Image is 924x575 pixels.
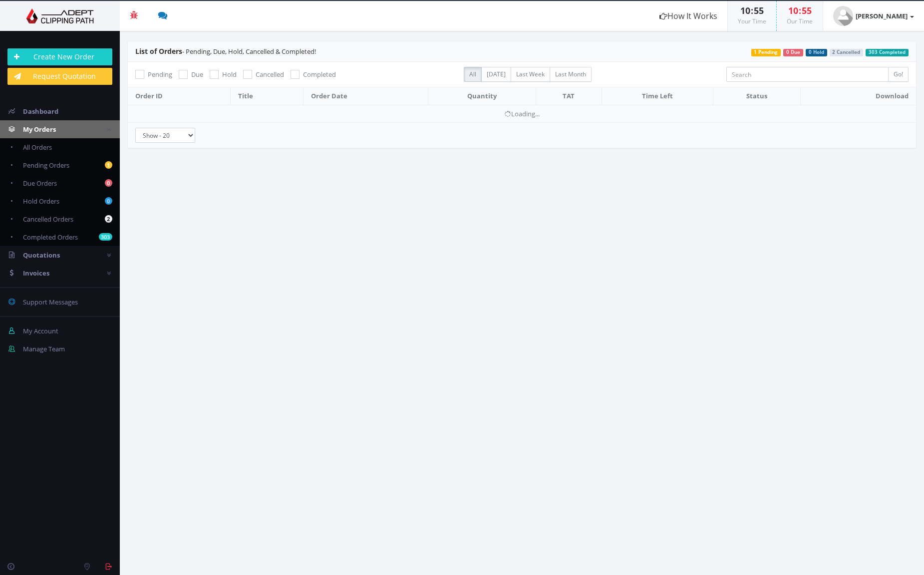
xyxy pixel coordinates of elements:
[888,67,909,82] input: Go!
[105,197,112,205] b: 0
[798,4,802,16] span: :
[738,17,766,25] small: Your Time
[148,70,172,79] span: Pending
[802,4,812,16] span: 55
[23,326,58,335] span: My Account
[23,125,56,134] span: My Orders
[713,87,800,105] th: Status
[23,161,69,170] span: Pending Orders
[800,87,916,105] th: Download
[511,67,550,82] label: Last Week
[222,70,237,79] span: Hold
[105,179,112,187] b: 0
[304,87,428,105] th: Order Date
[787,17,813,25] small: Our Time
[135,47,316,56] span: - Pending, Due, Hold, Cancelled & Completed!
[23,251,60,260] span: Quotations
[649,1,727,31] a: How It Works
[128,87,230,105] th: Order ID
[856,11,908,20] strong: [PERSON_NAME]
[751,49,781,56] span: 1 Pending
[481,67,511,82] label: [DATE]
[788,4,798,16] span: 10
[726,67,889,82] input: Search
[754,4,764,16] span: 55
[23,107,58,116] span: Dashboard
[806,49,827,56] span: 0 Hold
[550,67,592,82] label: Last Month
[105,215,112,223] b: 2
[191,70,203,79] span: Due
[23,297,78,306] span: Support Messages
[7,48,112,65] a: Create New Order
[99,233,112,241] b: 303
[23,179,57,188] span: Due Orders
[23,269,49,278] span: Invoices
[823,1,924,31] a: [PERSON_NAME]
[7,68,112,85] a: Request Quotation
[750,4,754,16] span: :
[105,161,112,169] b: 1
[536,87,602,105] th: TAT
[464,67,482,82] label: All
[135,46,182,56] span: List of Orders
[602,87,713,105] th: Time Left
[740,4,750,16] span: 10
[230,87,303,105] th: Title
[23,215,73,224] span: Cancelled Orders
[23,197,59,206] span: Hold Orders
[833,6,853,26] img: user_default.jpg
[23,143,52,152] span: All Orders
[23,233,78,242] span: Completed Orders
[303,70,336,79] span: Completed
[467,91,497,100] span: Quantity
[23,344,65,353] span: Manage Team
[7,8,112,23] img: Adept Graphics
[256,70,284,79] span: Cancelled
[830,49,864,56] span: 2 Cancelled
[783,49,803,56] span: 0 Due
[128,105,916,122] td: Loading...
[866,49,909,56] span: 303 Completed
